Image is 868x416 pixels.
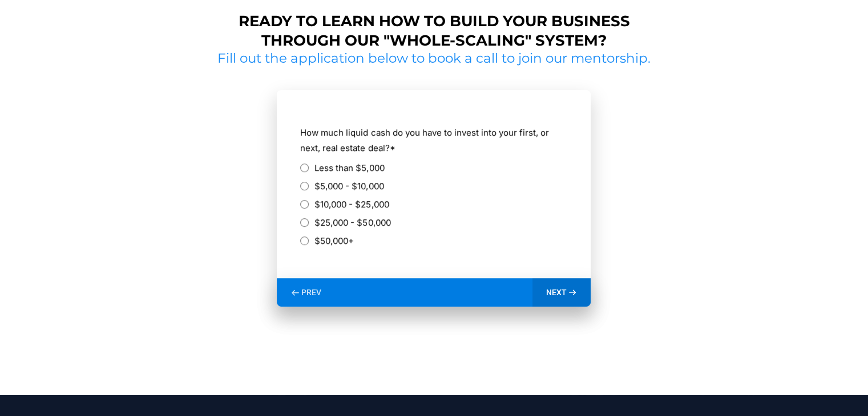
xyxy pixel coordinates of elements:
[314,215,390,230] label: $25,000 - $50,000
[314,160,384,176] label: Less than $5,000
[546,287,567,297] span: NEXT
[314,233,354,248] label: $50,000+
[301,287,321,297] span: PREV
[300,125,567,156] label: How much liquid cash do you have to invest into your first, or next, real estate deal?
[238,12,629,50] strong: Ready to learn how to build your business through our "whole-scaling" system?
[314,197,389,212] label: $10,000 - $25,000
[213,50,655,67] h2: Fill out the application below to book a call to join our mentorship.
[314,178,383,194] label: $5,000 - $10,000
